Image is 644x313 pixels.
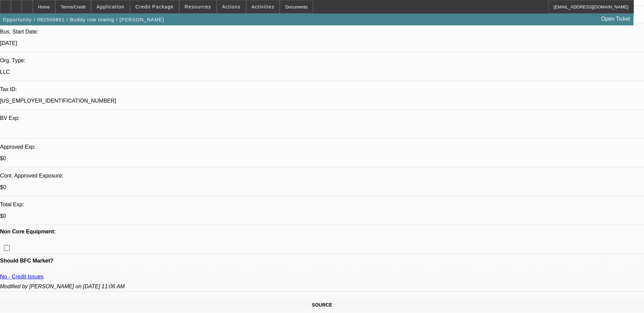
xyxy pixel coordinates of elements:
[312,302,332,308] span: SOURCE
[222,4,241,9] span: Actions
[252,4,275,9] span: Activities
[246,0,280,13] button: Activities
[130,0,179,13] button: Credit Package
[599,13,633,25] a: Open Ticket
[180,0,216,13] button: Resources
[91,0,129,13] button: Application
[217,0,246,13] button: Actions
[3,17,164,22] span: Opportunity / 082500661 / Buddy row towing / [PERSON_NAME]
[96,4,124,9] span: Application
[185,4,211,9] span: Resources
[135,4,174,9] span: Credit Package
